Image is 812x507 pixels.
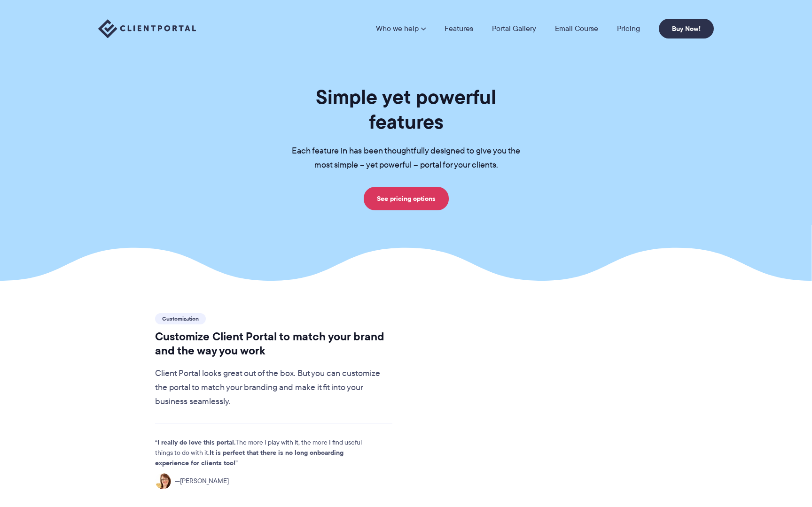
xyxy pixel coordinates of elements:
p: The more I play with it, the more I find useful things to do with it. [155,438,376,469]
a: Features [445,25,473,32]
p: Each feature in has been thoughtfully designed to give you the most simple – yet powerful – porta... [277,144,535,172]
a: Email Course [555,25,598,32]
span: [PERSON_NAME] [175,476,229,486]
span: Customization [155,313,206,324]
a: Pricing [617,25,640,32]
h2: Customize Client Portal to match your brand and the way you work [155,330,392,358]
a: See pricing options [364,187,449,210]
strong: I really do love this portal. [157,437,235,447]
a: Who we help [376,25,426,32]
strong: It is perfect that there is no long onboarding experience for clients too! [155,447,344,468]
a: Portal Gallery [492,25,536,32]
h1: Simple yet powerful features [277,84,535,134]
a: Buy Now! [659,19,714,38]
p: Client Portal looks great out of the box. But you can customize the portal to match your branding... [155,367,392,409]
